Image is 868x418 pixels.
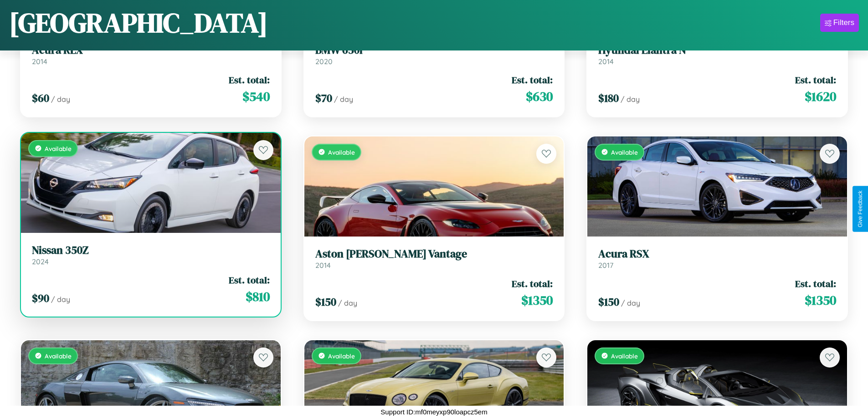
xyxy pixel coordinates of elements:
span: / day [338,298,357,307]
span: Available [611,352,638,360]
span: $ 1620 [805,87,836,106]
h3: Acura RLX [32,44,270,57]
span: / day [51,295,70,304]
span: 2017 [598,261,613,270]
a: Acura RLX2014 [32,44,270,66]
a: Aston [PERSON_NAME] Vantage2014 [315,247,553,270]
span: Available [611,148,638,156]
span: $ 630 [526,87,553,106]
span: $ 540 [242,87,270,106]
h3: Nissan 350Z [32,244,270,257]
h3: Acura RSX [598,247,836,261]
div: Filters [833,18,854,27]
span: / day [51,95,70,104]
span: 2014 [315,261,331,270]
span: 2014 [598,57,614,66]
span: Est. total: [229,73,270,86]
span: $ 1350 [805,291,836,309]
span: / day [621,298,640,307]
h3: Hyundai Elantra N [598,44,836,57]
span: Available [328,148,355,156]
span: Est. total: [795,277,836,290]
span: Available [328,352,355,360]
span: Est. total: [512,73,553,86]
a: Nissan 350Z2024 [32,244,270,266]
span: $ 60 [32,91,49,106]
span: Available [45,145,72,152]
span: 2024 [32,257,49,266]
div: Give Feedback [857,191,863,227]
span: $ 810 [246,287,270,306]
a: Acura RSX2017 [598,247,836,270]
span: $ 1350 [521,291,553,309]
span: Est. total: [229,273,270,287]
span: Est. total: [512,277,553,290]
button: Filters [820,14,859,32]
span: 2014 [32,57,47,66]
h3: BMW 650i [315,44,553,57]
a: Hyundai Elantra N2014 [598,44,836,66]
span: 2020 [315,57,333,66]
span: $ 150 [598,294,619,309]
p: Support ID: mf0meyxp90loapcz5em [380,406,487,418]
span: $ 180 [598,91,619,106]
h1: [GEOGRAPHIC_DATA] [9,4,268,41]
span: Available [45,352,72,360]
span: $ 70 [315,91,332,106]
span: / day [621,95,640,104]
a: BMW 650i2020 [315,44,553,66]
span: $ 150 [315,294,336,309]
span: / day [334,95,353,104]
span: $ 90 [32,291,49,306]
h3: Aston [PERSON_NAME] Vantage [315,247,553,261]
span: Est. total: [795,73,836,86]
